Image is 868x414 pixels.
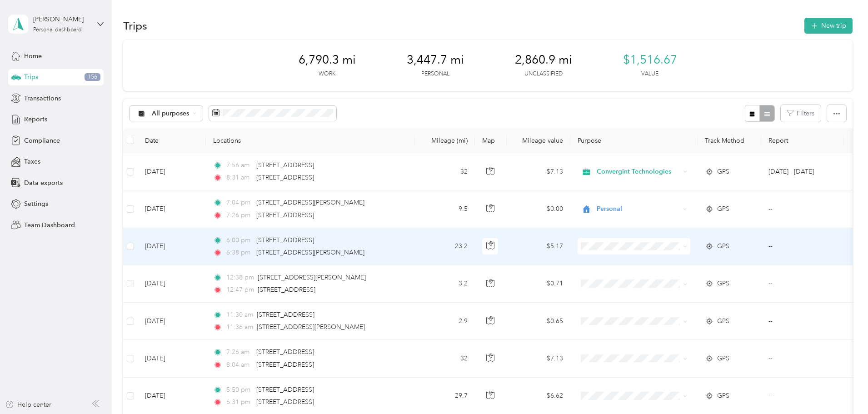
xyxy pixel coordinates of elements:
span: [STREET_ADDRESS] [257,311,314,319]
span: Personal [597,204,680,214]
td: 32 [415,153,475,190]
td: Oct 1 - 31, 2025 [761,153,844,190]
p: Work [319,70,335,78]
span: GPS [717,354,729,364]
span: 12:47 pm [226,285,254,295]
td: [DATE] [138,265,206,303]
span: Data exports [24,178,63,188]
th: Mileage (mi) [415,128,475,153]
td: $0.65 [507,303,570,340]
td: 3.2 [415,265,475,303]
button: New trip [804,18,853,34]
td: [DATE] [138,303,206,340]
iframe: Everlance-gr Chat Button Frame [817,363,868,414]
p: Unclassified [524,70,563,78]
td: -- [761,190,844,228]
th: Locations [206,128,415,153]
td: -- [761,340,844,377]
span: GPS [717,204,729,214]
span: [STREET_ADDRESS][PERSON_NAME] [256,199,364,206]
span: [STREET_ADDRESS] [256,398,314,406]
span: Taxes [24,157,40,166]
td: $7.13 [507,153,570,190]
th: Map [475,128,507,153]
td: [DATE] [138,340,206,377]
span: GPS [717,391,729,401]
span: 7:26 pm [226,210,252,220]
span: GPS [717,279,729,289]
span: 7:26 am [226,347,252,357]
td: $0.00 [507,190,570,228]
button: Filters [781,105,821,122]
span: 2,860.9 mi [515,53,572,67]
span: Settings [24,199,48,209]
span: 6:31 pm [226,397,252,407]
span: [STREET_ADDRESS] [256,174,314,181]
th: Track Method [698,128,761,153]
span: 3,447.7 mi [407,53,464,67]
td: 23.2 [415,228,475,265]
span: [STREET_ADDRESS] [256,236,314,244]
span: 6:38 pm [226,248,252,258]
td: $5.17 [507,228,570,265]
td: -- [761,265,844,303]
td: 9.5 [415,190,475,228]
span: GPS [717,316,729,326]
td: [DATE] [138,228,206,265]
p: Personal [421,70,449,78]
span: 11:30 am [226,310,253,320]
span: 5:50 pm [226,385,252,395]
span: All purposes [152,110,190,117]
td: 2.9 [415,303,475,340]
div: [PERSON_NAME] [33,15,90,24]
th: Mileage value [507,128,570,153]
th: Report [761,128,844,153]
span: GPS [717,241,729,251]
span: Compliance [24,136,60,145]
span: 8:31 am [226,173,252,183]
span: Convergint Technologies [597,167,680,177]
td: -- [761,228,844,265]
td: 32 [415,340,475,377]
span: [STREET_ADDRESS] [256,348,314,356]
span: $1,516.67 [623,53,677,67]
span: [STREET_ADDRESS] [256,386,314,394]
button: Help center [5,400,51,409]
th: Date [138,128,206,153]
span: 156 [85,73,100,81]
td: [DATE] [138,190,206,228]
div: Personal dashboard [33,27,82,33]
td: $0.71 [507,265,570,303]
span: [STREET_ADDRESS] [256,161,314,169]
p: Value [641,70,658,78]
td: -- [761,303,844,340]
th: Purpose [570,128,698,153]
span: 6,790.3 mi [299,53,356,67]
span: Home [24,51,42,61]
span: [STREET_ADDRESS][PERSON_NAME] [256,249,364,256]
span: 6:00 pm [226,235,252,245]
td: $7.13 [507,340,570,377]
span: 7:04 pm [226,198,252,208]
span: GPS [717,167,729,177]
span: Reports [24,115,47,124]
span: [STREET_ADDRESS] [256,361,314,369]
td: [DATE] [138,153,206,190]
span: [STREET_ADDRESS] [256,211,314,219]
h1: Trips [123,21,147,30]
span: 12:38 pm [226,273,254,283]
span: 8:04 am [226,360,252,370]
span: [STREET_ADDRESS][PERSON_NAME] [258,274,366,281]
span: Transactions [24,94,61,103]
span: Trips [24,72,38,82]
span: 7:56 am [226,160,252,170]
span: [STREET_ADDRESS] [258,286,315,294]
span: Team Dashboard [24,220,75,230]
span: [STREET_ADDRESS][PERSON_NAME] [257,323,365,331]
span: 11:36 am [226,322,253,332]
